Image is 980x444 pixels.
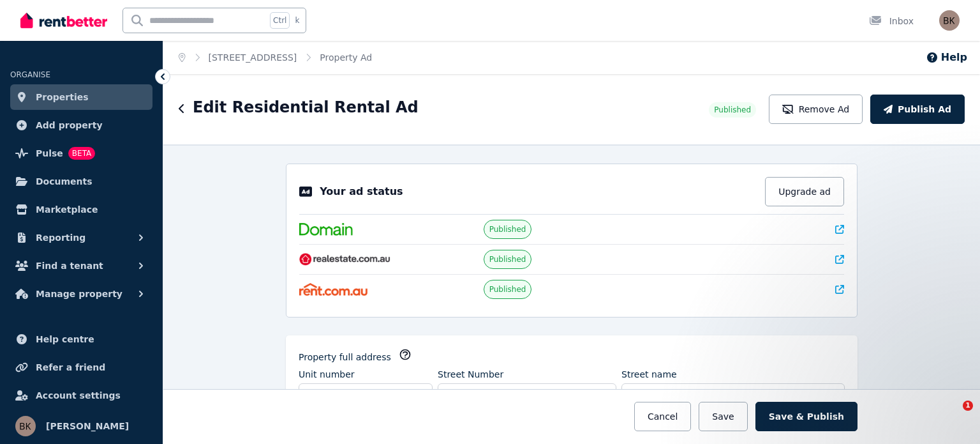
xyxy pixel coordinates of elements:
[36,230,85,245] span: Reporting
[68,147,95,160] span: BETA
[36,202,98,217] span: Marketplace
[769,95,863,124] button: Remove Ad
[36,118,103,133] span: Add property
[209,52,297,63] a: [STREET_ADDRESS]
[15,416,36,436] img: Benjamin Kelly
[926,50,967,65] button: Help
[10,84,152,110] a: Properties
[10,225,152,250] button: Reporting
[36,388,121,403] span: Account settings
[10,141,152,166] a: PulseBETA
[10,112,152,138] a: Add property
[36,258,103,273] span: Find a tenant
[36,332,94,347] span: Help centre
[939,10,960,31] img: Benjamin Kelly
[755,402,857,431] button: Save & Publish
[963,401,973,411] span: 1
[10,281,152,307] button: Manage property
[10,197,152,222] a: Marketplace
[714,105,751,115] span: Published
[36,360,105,375] span: Refer a friend
[36,146,63,161] span: Pulse
[10,169,152,194] a: Documents
[295,15,299,26] span: k
[46,418,129,434] span: [PERSON_NAME]
[36,174,93,189] span: Documents
[870,95,965,124] button: Publish Ad
[10,383,152,408] a: Account settings
[765,177,844,206] button: Upgrade ad
[489,284,526,295] span: Published
[299,368,355,381] label: Unit number
[634,402,691,431] button: Cancel
[320,184,403,199] p: Your ad status
[937,401,967,431] iframe: Intercom live chat
[10,70,50,79] span: ORGANISE
[36,286,122,302] span: Manage property
[299,283,367,296] img: Rent.com.au
[36,89,89,105] span: Properties
[869,15,914,27] div: Inbox
[10,355,152,380] a: Refer a friend
[299,253,390,266] img: RealEstate.com.au
[621,368,677,381] label: Street name
[299,351,391,364] label: Property full address
[10,253,152,279] button: Find a tenant
[489,254,526,264] span: Published
[299,223,353,236] img: Domain.com.au
[20,11,107,30] img: RentBetter
[163,41,387,74] nav: Breadcrumb
[193,97,419,118] h1: Edit Residential Rental Ad
[10,326,152,352] a: Help centre
[320,52,372,63] a: Property Ad
[270,12,290,29] span: Ctrl
[699,402,747,431] button: Save
[438,368,503,381] label: Street Number
[489,224,526,234] span: Published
